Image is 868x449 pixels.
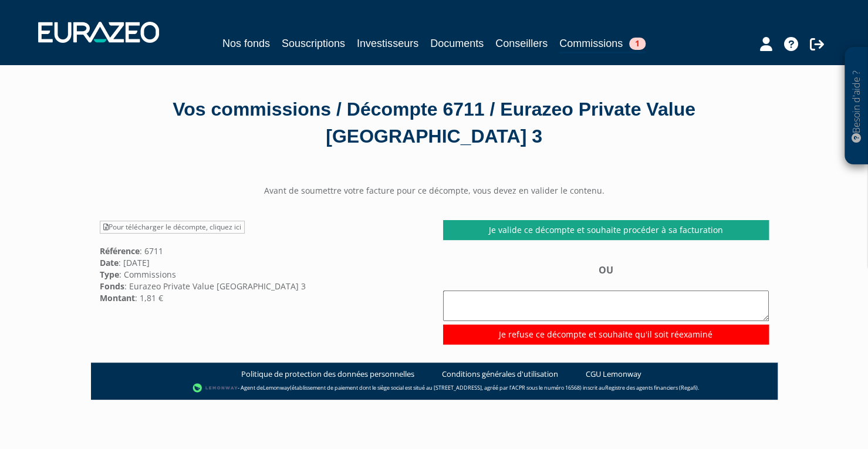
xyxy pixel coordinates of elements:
[100,221,245,234] a: Pour télécharger le décompte, cliquez ici
[100,269,119,280] strong: Type
[443,325,769,345] input: Je refuse ce décompte et souhaite qu'il soit réexaminé
[559,35,646,53] a: Commissions1
[357,35,418,52] a: Investisseurs
[192,382,238,394] img: logo-lemonway.png
[495,35,548,52] a: Conseillers
[629,38,646,50] span: 1
[222,35,270,52] a: Nos fonds
[605,383,698,391] a: Registre des agents financiers (Regafi)
[91,220,434,303] div: : 6711 : [DATE] : Commissions : Eurazeo Private Value [GEOGRAPHIC_DATA] 3 : 1,81 €
[100,281,124,292] strong: Fonds
[430,35,484,52] a: Documents
[100,257,119,268] strong: Date
[91,185,778,197] center: Avant de soumettre votre facture pour ce décompte, vous devez en valider le contenu.
[850,53,863,159] p: Besoin d'aide ?
[38,22,159,43] img: 1732889491-logotype_eurazeo_blanc_rvb.png
[100,245,140,256] strong: Référence
[586,369,641,380] a: CGU Lemonway
[100,292,135,303] strong: Montant
[100,96,769,150] div: Vos commissions / Décompte 6711 / Eurazeo Private Value [GEOGRAPHIC_DATA] 3
[241,369,414,380] a: Politique de protection des données personnelles
[103,382,766,394] div: - Agent de (établissement de paiement dont le siège social est situé au [STREET_ADDRESS], agréé p...
[282,35,345,52] a: Souscriptions
[263,383,290,391] a: Lemonway
[443,220,769,240] a: Je valide ce décompte et souhaite procéder à sa facturation
[443,264,769,344] div: OU
[442,369,558,380] a: Conditions générales d'utilisation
